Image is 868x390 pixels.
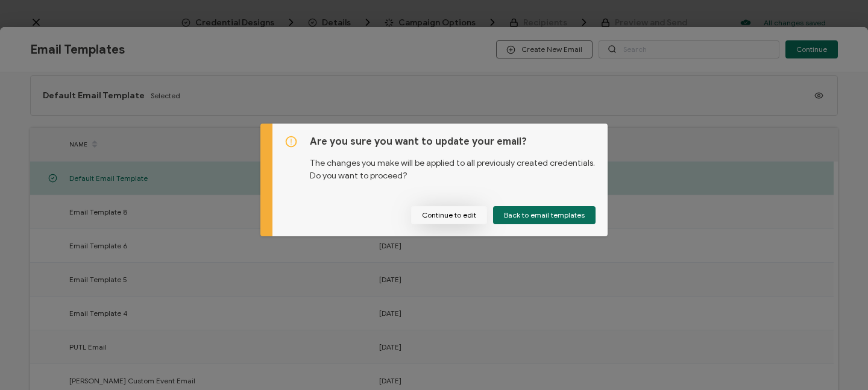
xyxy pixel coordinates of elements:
[310,136,596,148] h5: Are you sure you want to update your email?
[310,148,596,182] p: The changes you make will be applied to all previously created credentials. Do you want to proceed?
[411,206,487,224] button: Continue to edit
[493,206,596,224] button: Back to email templates
[504,212,585,219] span: Back to email templates
[808,332,868,390] iframe: Chat Widget
[260,124,608,236] div: dialog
